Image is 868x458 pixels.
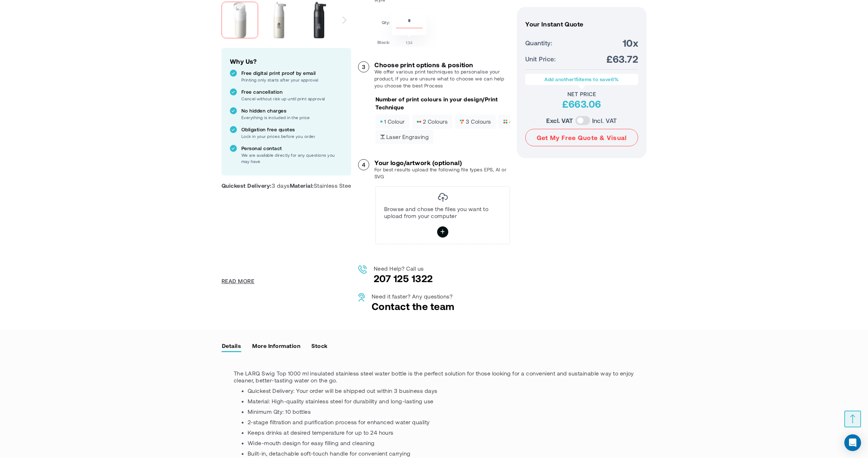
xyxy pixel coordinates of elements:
p: We offer various print techniques to personalise your product, if you are unsure what to choose w... [374,68,510,89]
label: Incl. VAT [592,116,617,125]
div: Net Price [525,91,638,98]
p: Browse and chose the files you want to upload from your computer [384,205,501,219]
p: The LARQ Swig Top 1000 ml insulated stainless steel water bottle is the perfect solution for thos... [234,370,634,384]
span: £63.72 [606,53,638,65]
img: LARQ Swig Top 1000 ml water bottle [262,2,298,38]
label: Browse and chose the files [437,226,448,238]
span: 3 colours [459,119,491,124]
p: Need it faster? Any questions? [372,293,455,300]
li: Wide-mouth design for easy filling and cleaning [248,440,634,447]
span: Laser engraving [380,134,429,139]
a: label-#stock-title [311,340,328,351]
p: No hidden charges [241,107,343,114]
td: Stock: [377,37,390,46]
p: Stainless Steel [290,182,353,272]
span: Read More [222,277,254,285]
p: For best results upload the following file types EPS, AI or SVG [374,166,510,180]
p: Printing only starts after your approval [241,77,343,83]
img: LARQ Swig Top 1000 ml water bottle [302,2,338,38]
img: LARQ Swig Top 1000 ml water bottle [222,2,258,38]
h3: Your logo/artwork (optional) [374,159,510,166]
a: Contact the team [372,300,455,312]
a: label-additional-title [252,340,301,351]
span: 4 colours [503,119,534,124]
span: Unit Price: [525,54,556,64]
p: We are available directly for any questions you may have [241,152,343,164]
span: 6% [611,76,619,82]
strong: Quickest Delivery: [222,182,272,189]
button: Get My Free Quote & Visual [525,129,638,146]
p: Number of print colours in your design/Print Technique [375,95,510,111]
p: Everything is included in the price [241,114,343,121]
p: Free cancellation [241,88,343,95]
td: Qty: [377,11,390,35]
li: Built-in, detachable soft-touch handle for convenient carrying [248,450,634,457]
strong: Material: [290,182,314,189]
p: Need Help? Call us [374,265,433,272]
div: £663.06 [525,98,638,110]
li: Minimum Qty: 10 bottles [248,408,634,415]
img: Call us image [358,265,367,274]
li: Material: High-quality stainless steel for durability and long-lasting use [248,398,634,405]
p: Obligation free quotes [241,126,343,133]
h3: Your Instant Quote [525,21,638,28]
img: Image Uploader [438,193,448,202]
li: 2-stage filtration and purification process for enhanced water quality [248,419,634,426]
div: Open Intercom Messenger [844,434,861,451]
img: Contact us image [358,293,365,302]
span: 15 [574,76,579,82]
p: Personal contact [241,145,343,152]
li: Quickest Delivery: Your order will be shipped out within 3 business days [248,387,634,394]
td: 134 [392,37,427,46]
p: Cancel without risk up until print approval [241,95,343,102]
h2: Why Us? [230,56,343,66]
a: label-description-title [222,340,241,351]
h3: Choose print options & position [374,61,510,68]
p: Add another items to save [529,76,635,83]
p: 3 days [222,182,290,272]
label: Excl. VAT [546,116,573,125]
span: 10x [623,37,638,49]
span: 2 colours [417,119,448,124]
p: Free digital print proof by email [241,70,343,77]
span: Quantity: [525,38,552,48]
p: Lock in your prices before you order [241,133,343,139]
li: Keeps drinks at desired temperature for up to 24 hours [248,429,634,436]
span: 1 colour [380,119,405,124]
a: 207 125 1322 [374,272,433,284]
